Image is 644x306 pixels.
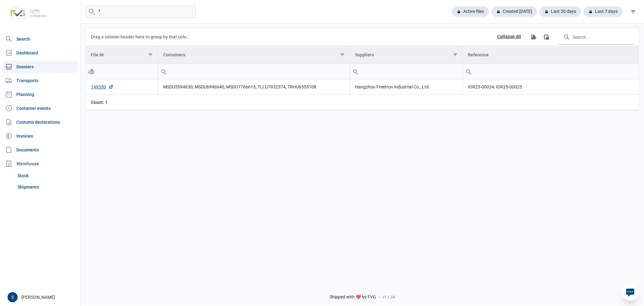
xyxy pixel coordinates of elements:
div: Reference [468,52,489,57]
span: Shipped with ❤️ by FVG [330,294,376,300]
a: Dossiers [3,60,78,73]
div: Search box [158,64,169,79]
span: Show filter options for column 'Suppliers' [453,52,458,57]
a: Documents [3,144,78,156]
td: Column Suppliers [350,46,463,64]
div: Active files [452,6,489,17]
a: Transports [3,74,78,87]
a: Customs declarations [3,116,78,128]
a: Invoices [3,130,78,142]
td: Filter cell [86,64,158,79]
div: Export all data to Excel [528,31,539,42]
div: Search box [86,64,97,79]
input: Filter cell [158,64,350,79]
a: Shipments [15,181,78,193]
input: Filter cell [350,64,463,79]
a: 149350 [91,84,114,90]
div: File Nr Count: 1 [91,99,153,105]
div: Data grid toolbar [91,28,634,46]
a: Planning [3,88,78,101]
input: Search dossiers [86,6,196,18]
button: S [8,292,18,302]
td: Filter cell [350,64,463,79]
td: Hangzhou Freetron Industrial Co., Ltd. [350,79,463,95]
span: Show filter options for column 'Containers' [340,52,345,57]
div: [PERSON_NAME] [8,292,76,302]
a: Search [3,33,78,45]
div: Suppliers [355,52,374,57]
a: Container events [3,102,78,115]
img: FVG - Global freight forwarding [5,5,50,22]
td: MSDU5594630, MSDU6996640, MSDU7766615, TLLU7932374, TRHU6555108 [158,79,350,95]
div: File Nr [91,52,104,57]
div: Search box [463,64,474,79]
input: Search in the data grid [558,29,634,44]
div: Search box [350,64,361,79]
div: Warehouse [3,157,78,170]
div: Last 30 days [540,6,581,17]
td: Filter cell [158,64,350,79]
div: Drag a column header here to group by that column [91,32,192,42]
span: - [379,294,380,300]
div: Data grid with 1 rows and 8 columns [86,28,639,110]
td: Column File Nr [86,46,158,64]
div: Column Chooser [541,31,552,42]
div: Last 7 days [584,6,623,17]
a: Stock [15,170,78,181]
div: Created [DATE] [491,6,537,17]
span: Show filter options for column 'File Nr' [148,52,153,57]
a: Dashboard [3,47,78,59]
td: Column Containers [158,46,350,64]
div: Containers [163,52,185,57]
div: filter [628,6,639,17]
span: v1.1.34 [382,295,395,300]
input: Filter cell [86,64,158,79]
div: Collapse All [497,34,521,40]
